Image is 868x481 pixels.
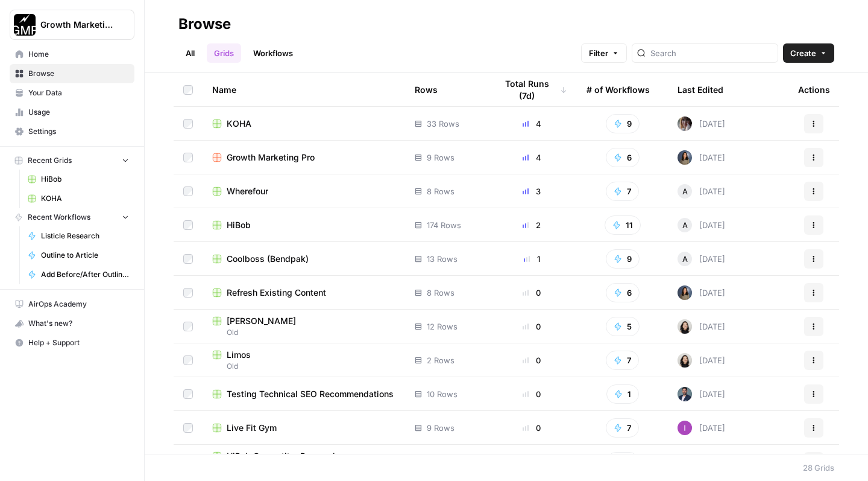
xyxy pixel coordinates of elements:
a: Workflows [246,43,300,63]
button: Recent Grids [10,151,134,170]
a: Growth Marketing Pro [212,151,395,164]
a: Wherefour [212,185,395,197]
button: 9 [606,114,640,133]
span: Recent Grids [28,155,72,166]
div: 1 [496,253,567,265]
div: 0 [496,388,567,400]
button: 1 [606,384,639,404]
span: 10 Rows [427,388,458,400]
button: Help + Support [10,333,134,352]
button: Recent Workflows [10,208,134,226]
div: [DATE] [678,184,725,199]
div: Rows [415,73,438,106]
a: Listicle Research [22,226,134,246]
div: What's new? [10,314,134,333]
div: [DATE] [678,285,725,300]
div: [DATE] [678,387,725,401]
button: 6 [606,283,640,302]
div: Name [212,73,395,106]
a: [PERSON_NAME]Old [212,315,395,338]
img: q840ambyqsdkpt4363qgssii3vef [678,150,692,165]
a: Live Fit Gym [212,422,395,434]
div: [DATE] [678,150,725,165]
button: 1 [606,452,639,471]
span: KOHA [227,118,251,130]
button: 7 [606,418,639,438]
span: Live Fit Gym [227,422,277,434]
div: Last Edited [678,73,723,106]
div: 4 [496,151,567,164]
button: 5 [606,317,640,336]
button: What's new? [10,314,134,333]
a: Outline to Article [22,246,134,265]
div: 4 [496,118,567,130]
span: 9 Rows [427,151,454,164]
span: Filter [589,47,608,59]
div: Browse [178,14,231,34]
div: 0 [496,287,567,299]
a: HiBob Competitor ResearchCompetitor Research [212,450,395,473]
div: 2 [496,219,567,231]
a: Usage [10,103,134,122]
div: Total Runs (7d) [496,73,567,106]
a: Refresh Existing Content [212,287,395,299]
a: Add Before/After Outline to KB [22,265,134,284]
input: Search [650,47,773,59]
div: [DATE] [678,252,725,266]
span: Refresh Existing Content [227,287,326,299]
button: Create [783,43,834,63]
span: Limos [227,349,251,361]
span: Browse [28,68,129,79]
img: jrd6ikup9gpyh0upjqburideahnd [678,387,692,401]
span: Create [790,47,816,59]
img: Growth Marketing Pro Logo [14,14,36,36]
a: Coolboss (Bendpak) [212,253,395,265]
span: Old [212,327,395,338]
button: 9 [606,249,640,269]
span: KOHA [41,193,129,204]
div: 28 Grids [803,462,834,474]
span: Recent Workflows [28,212,90,223]
a: Home [10,45,134,64]
button: 7 [606,351,639,370]
img: t5ef5oef8zpw1w4g2xghobes91mw [678,319,692,334]
a: HiBob [212,219,395,231]
a: Settings [10,122,134,141]
div: # of Workflows [587,73,650,106]
span: Usage [28,107,129,118]
span: Growth Marketing Pro [227,151,315,164]
img: q840ambyqsdkpt4363qgssii3vef [678,285,692,300]
button: 7 [606,182,639,201]
img: t5ef5oef8zpw1w4g2xghobes91mw [678,353,692,368]
button: Filter [581,43,627,63]
span: Listicle Research [41,231,129,241]
a: HiBob [22,170,134,189]
span: Outline to Article [41,250,129,261]
img: rw7z87w77s6b6ah2potetxv1z3h6 [678,116,692,131]
span: 174 Rows [427,219,461,231]
span: Add Before/After Outline to KB [41,269,129,280]
a: KOHA [212,118,395,130]
a: AirOps Academy [10,295,134,314]
div: 0 [496,320,567,333]
span: 2 Rows [427,354,454,366]
span: Settings [28,126,129,137]
a: LimosOld [212,349,395,372]
span: 9 Rows [427,422,454,434]
span: Old [212,361,395,372]
div: 0 [496,422,567,434]
span: [PERSON_NAME] [227,315,296,327]
span: A [682,253,688,265]
span: HiBob [41,174,129,185]
span: Coolboss (Bendpak) [227,253,309,265]
span: Your Data [28,88,129,98]
span: AirOps Academy [28,299,129,310]
div: [DATE] [678,218,725,232]
div: [DATE] [678,319,725,334]
span: 13 Rows [427,253,458,265]
a: Testing Technical SEO Recommendations [212,388,395,400]
a: All [178,43,202,63]
button: 6 [606,148,640,167]
a: KOHA [22,189,134,208]
span: 8 Rows [427,185,454,197]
